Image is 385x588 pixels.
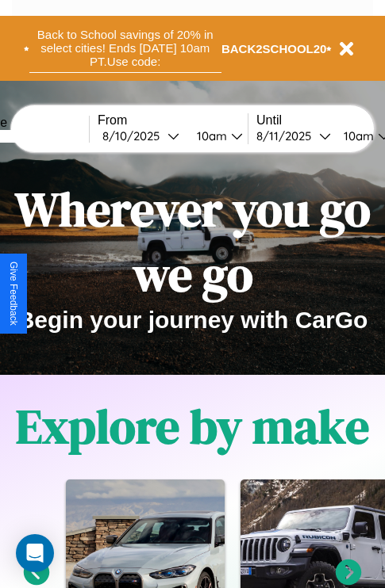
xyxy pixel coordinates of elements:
[102,128,167,143] div: 8 / 10 / 2025
[221,42,327,55] b: BACK2SCHOOL20
[16,534,54,572] div: Open Intercom Messenger
[184,128,248,144] button: 10am
[98,128,184,144] button: 8/10/2025
[29,24,221,73] button: Back to School savings of 20% in select cities! Ends [DATE] 10am PT.Use code:
[16,394,369,459] h1: Explore by make
[98,113,248,128] label: From
[336,128,378,143] div: 10am
[8,262,19,326] div: Give Feedback
[256,128,319,143] div: 8 / 11 / 2025
[189,128,231,143] div: 10am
